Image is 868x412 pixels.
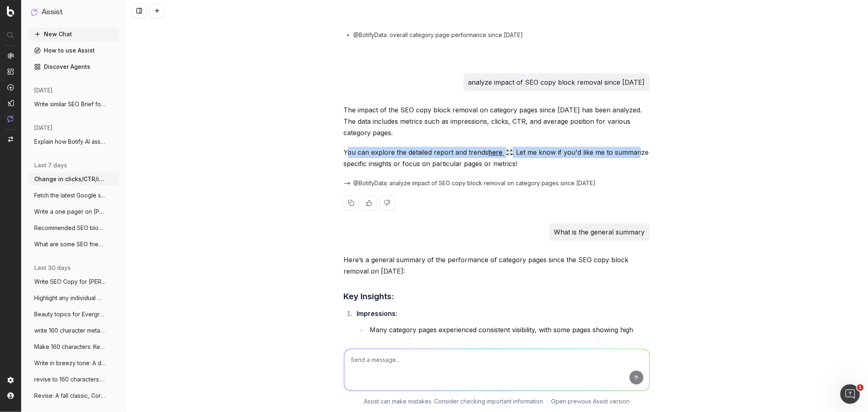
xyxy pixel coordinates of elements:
p: What is the general summary [554,226,645,238]
button: Write similar SEO Brief for SEO Briefs: [28,98,119,111]
button: write 160 character meta description and [28,324,119,337]
button: Assist [31,7,116,18]
span: @BotifyData: analyze impact of SEO copy block removal on category pages since [DATE] [354,179,596,187]
span: Recommended SEO blog articles for [PERSON_NAME]. [34,224,106,232]
p: analyze impact of SEO copy block removal since [DATE] [468,77,645,88]
button: Fetch the latest Google search results f [28,189,119,202]
button: revise to 160 characters: Create the per [28,373,119,386]
img: Analytics [7,53,14,59]
button: Beauty topics for Evergreen SEO impact o [28,308,119,321]
img: Botify logo [7,6,14,17]
p: Assist can make mistakes. Consider checking important information. [364,397,544,405]
span: revise to 160 characters: Create the per [34,375,106,384]
img: Assist [31,8,38,16]
iframe: Intercom live chat [840,384,860,404]
button: Write a one pager on [PERSON_NAME] SEO Copy Blo [28,205,119,218]
h3: Key Insights: [344,290,650,303]
span: Write SEO Copy for [PERSON_NAME]: https:// [34,278,106,286]
button: Change in clicks/CTR/impressions over la [28,173,119,186]
span: Highlight any individual meta titles and [34,294,106,302]
a: Open previous Assist version [551,397,630,405]
span: What are some SEO friendly [PERSON_NAME] Blog T [34,240,106,248]
button: Explain how Botify AI assist can be help [28,135,119,148]
span: Change in clicks/CTR/impressions over la [34,175,106,183]
a: here [489,147,513,158]
a: How to use Assist [28,44,119,57]
span: 1 [857,384,864,391]
img: Intelligence [7,68,14,75]
img: Switch project [8,136,13,142]
button: Write in breezy tone: A dedicated readin [28,357,119,370]
span: Make 160 characters: Keep your hair look [34,343,106,351]
span: [DATE] [34,124,52,132]
span: @BotifyData: overall category page performance since [DATE] [354,31,523,39]
img: Assist [7,115,14,122]
button: Make 160 characters: Keep your hair look [28,340,119,353]
p: The impact of the SEO copy block removal on category pages since [DATE] has been analyzed. The da... [344,104,650,138]
button: Recommended SEO blog articles for [PERSON_NAME]. [28,221,119,234]
p: You can explore the detailed report and trends . Let me know if you'd like me to summarize specif... [344,147,650,169]
span: Revise: A fall classic, Corduroy pants a [34,392,106,400]
button: Write SEO Copy for [PERSON_NAME]: https:// [28,275,119,288]
span: write 160 character meta description and [34,327,106,335]
span: Write similar SEO Brief for SEO Briefs: [34,100,106,108]
img: Activation [7,84,14,91]
span: Write in breezy tone: A dedicated readin [34,359,106,367]
img: Setting [7,377,14,384]
strong: Impressions [357,309,396,318]
li: Many category pages experienced consistent visibility, with some pages showing high impressions (... [367,324,650,347]
li: : [354,308,650,347]
button: Revise: A fall classic, Corduroy pants a [28,389,119,402]
span: Write a one pager on [PERSON_NAME] SEO Copy Blo [34,208,106,216]
span: [DATE] [34,86,52,94]
span: last 7 days [34,161,67,169]
button: Highlight any individual meta titles and [28,291,119,305]
img: My account [7,392,14,399]
button: @BotifyData: analyze impact of SEO copy block removal on category pages since [DATE] [344,179,596,187]
button: New Chat [28,28,119,41]
img: Studio [7,100,14,106]
a: Discover Agents [28,60,119,73]
span: Fetch the latest Google search results f [34,191,106,199]
span: Explain how Botify AI assist can be help [34,138,106,146]
h1: Assist [42,7,63,18]
span: last 30 days [34,264,71,272]
p: Here’s a general summary of the performance of category pages since the SEO copy block removal on... [344,254,650,277]
span: Beauty topics for Evergreen SEO impact o [34,310,106,318]
button: What are some SEO friendly [PERSON_NAME] Blog T [28,238,119,251]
